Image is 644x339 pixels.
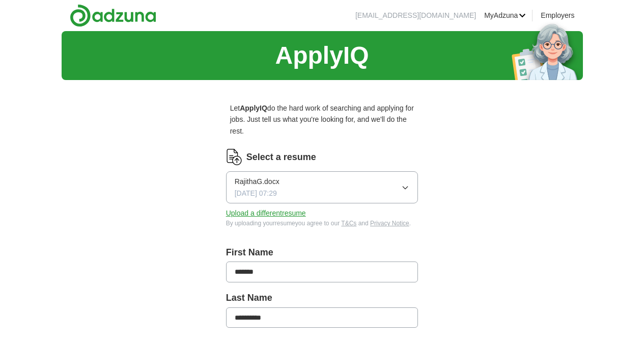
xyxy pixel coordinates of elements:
[226,98,418,141] p: Let do the hard work of searching and applying for jobs. Just tell us what you're looking for, an...
[70,4,156,27] img: Adzuna logo
[226,207,306,219] button: Upload a differentresume
[370,220,409,227] a: Privacy Notice
[226,149,242,165] img: CV Icon
[240,104,267,112] strong: ApplyIQ
[226,171,418,203] button: RajithaG.docx[DATE] 07:29
[355,10,476,21] li: [EMAIL_ADDRESS][DOMAIN_NAME]
[226,245,418,260] label: First Name
[541,10,574,21] a: Employers
[226,291,418,305] label: Last Name
[235,188,277,199] span: [DATE] 07:29
[484,10,526,21] a: MyAdzuna
[341,220,356,227] a: T&Cs
[235,176,279,187] span: RajithaG.docx
[226,219,418,228] div: By uploading your resume you agree to our and .
[275,36,369,75] h1: ApplyIQ
[246,150,316,165] label: Select a resume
